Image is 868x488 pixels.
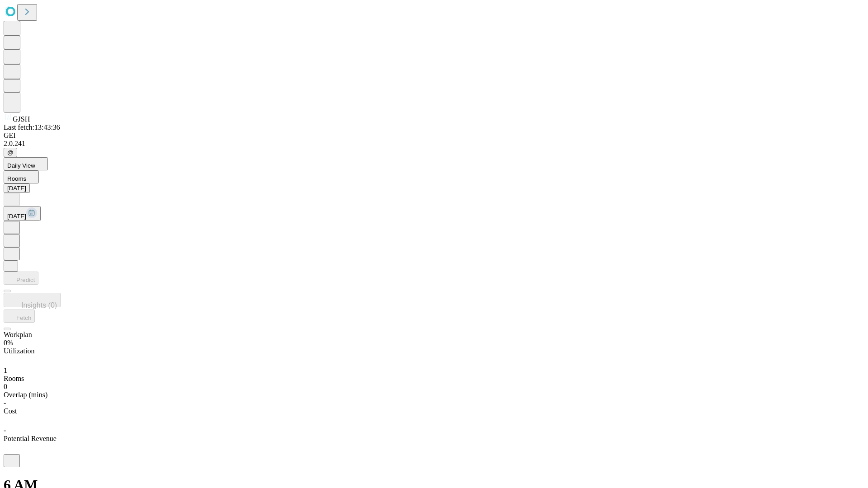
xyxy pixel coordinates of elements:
span: 1 [4,366,7,374]
span: Daily View [7,162,35,169]
button: Daily View [4,157,48,170]
span: Insights (0) [21,301,57,309]
span: 0 [4,383,7,390]
div: GEI [4,131,864,140]
span: Utilization [4,347,34,355]
span: GJSH [13,115,30,123]
button: Predict [4,272,38,285]
span: - [4,399,6,407]
span: Last fetch: 13:43:36 [4,123,60,131]
button: @ [4,148,17,157]
button: [DATE] [4,183,30,193]
span: Cost [4,407,17,415]
span: [DATE] [7,213,26,220]
span: Rooms [4,375,24,382]
span: @ [7,149,14,156]
span: Potential Revenue [4,435,57,442]
button: Insights (0) [4,293,61,307]
div: 2.0.241 [4,140,864,148]
button: Rooms [4,170,39,183]
span: Overlap (mins) [4,391,47,399]
button: Fetch [4,310,35,323]
span: - [4,427,6,434]
button: [DATE] [4,206,41,221]
span: Rooms [7,175,26,182]
span: 0% [4,339,13,347]
span: Workplan [4,331,32,338]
